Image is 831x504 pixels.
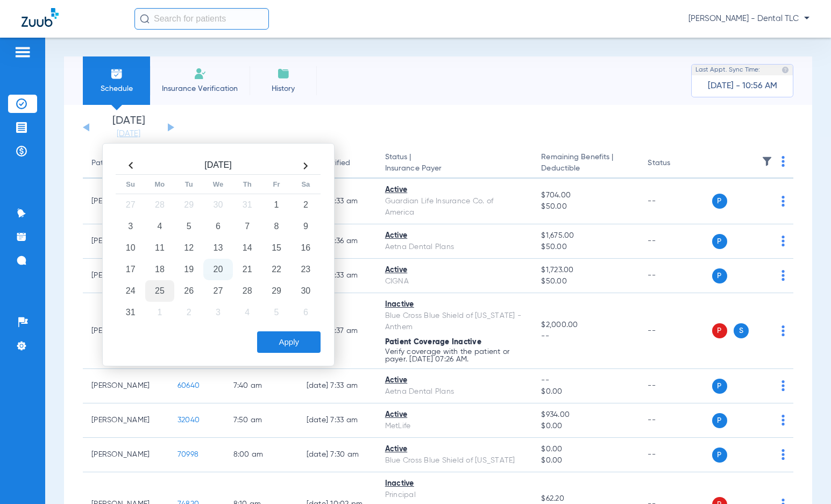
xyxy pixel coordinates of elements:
span: Insurance Payer [385,163,524,174]
img: Zuub Logo [22,8,59,27]
span: 32040 [177,416,200,424]
span: P [712,268,727,283]
span: $934.00 [541,409,630,421]
img: Search Icon [140,14,150,24]
span: $1,723.00 [541,265,630,276]
span: $50.00 [541,201,630,212]
a: [DATE] [96,129,161,139]
img: group-dot-blue.svg [782,449,785,460]
div: Active [385,444,524,455]
span: History [258,83,309,94]
span: 60640 [177,382,200,389]
span: $0.00 [541,455,630,466]
img: hamburger-icon [14,46,31,59]
td: [DATE] 7:33 AM [298,403,377,438]
td: 7:40 AM [225,369,298,403]
td: [PERSON_NAME] [83,369,169,403]
div: Patient Name [91,158,160,169]
div: Patient Name [91,158,139,169]
td: [DATE] 7:36 AM [298,224,377,259]
div: Active [385,265,524,276]
span: P [712,448,727,463]
iframe: Chat Widget [777,452,831,504]
img: group-dot-blue.svg [782,325,785,336]
img: group-dot-blue.svg [782,415,785,425]
div: Inactive [385,299,524,310]
span: $50.00 [541,242,630,253]
span: Last Appt. Sync Time: [695,65,760,75]
div: MetLife [385,421,524,432]
div: Active [385,375,524,386]
span: [PERSON_NAME] - Dental TLC [688,13,809,24]
span: $50.00 [541,276,630,287]
span: P [712,323,727,338]
td: 7:50 AM [225,403,298,438]
td: 8:00 AM [225,438,298,472]
th: Status [639,148,712,179]
span: $2,000.00 [541,320,630,331]
img: group-dot-blue.svg [782,156,785,167]
div: Principal [385,489,524,501]
td: -- [639,259,712,293]
td: [DATE] 7:30 AM [298,438,377,472]
span: Schedule [91,83,142,94]
span: [DATE] - 10:56 AM [708,81,777,91]
div: Active [385,184,524,196]
span: $0.00 [541,421,630,432]
td: [DATE] 7:33 AM [298,369,377,403]
span: Patient Coverage Inactive [385,338,481,346]
button: Apply [257,331,321,353]
td: -- [639,438,712,472]
span: S [734,323,749,338]
td: [DATE] 7:33 AM [298,259,377,293]
span: Deductible [541,163,630,174]
img: group-dot-blue.svg [782,380,785,391]
td: -- [639,224,712,259]
div: Blue Cross Blue Shield of [US_STATE] [385,455,524,466]
div: Active [385,409,524,421]
td: -- [639,179,712,224]
li: [DATE] [96,116,161,139]
img: group-dot-blue.svg [782,270,785,281]
td: [DATE] 7:37 AM [298,293,377,369]
img: group-dot-blue.svg [782,236,785,246]
img: filter.svg [762,156,772,167]
span: P [712,413,727,428]
th: [DATE] [145,157,291,175]
img: History [277,67,290,80]
td: [DATE] 7:33 AM [298,179,377,224]
div: Aetna Dental Plans [385,386,524,397]
div: Last Verified [307,158,368,169]
td: [PERSON_NAME] [83,438,169,472]
img: group-dot-blue.svg [782,196,785,207]
td: -- [639,293,712,369]
span: $1,675.00 [541,230,630,242]
span: P [712,379,727,394]
div: Active [385,230,524,242]
span: P [712,194,727,209]
div: Guardian Life Insurance Co. of America [385,196,524,218]
span: $0.00 [541,386,630,397]
div: Aetna Dental Plans [385,242,524,253]
span: $0.00 [541,444,630,455]
span: 70998 [177,451,198,458]
td: -- [639,369,712,403]
span: Insurance Verification [158,83,242,94]
span: P [712,234,727,249]
td: [PERSON_NAME] [83,403,169,438]
input: Search for patients [134,8,269,30]
th: Status | [377,148,533,179]
span: -- [541,375,630,386]
img: last sync help info [782,66,789,74]
p: Verify coverage with the patient or payer. [DATE] 07:26 AM. [385,348,524,363]
img: Manual Insurance Verification [194,67,207,80]
div: Inactive [385,478,524,489]
th: Remaining Benefits | [532,148,639,179]
div: CIGNA [385,276,524,287]
span: $704.00 [541,190,630,201]
td: -- [639,403,712,438]
img: Schedule [110,67,123,80]
div: Blue Cross Blue Shield of [US_STATE] - Anthem [385,310,524,333]
span: -- [541,331,630,342]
